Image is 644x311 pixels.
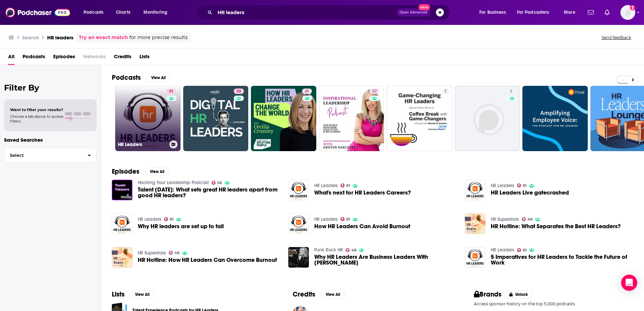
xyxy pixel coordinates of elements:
a: 5 Imperatives for HR Leaders to Tackle the Future of Work [491,254,633,266]
span: 61 [346,184,350,187]
a: 2 [507,89,515,94]
span: 41 [305,88,309,95]
p: Saved Searches [4,137,97,143]
a: 41 [302,89,312,94]
a: 58 [234,89,244,94]
span: For Business [479,8,506,17]
a: Show notifications dropdown [585,7,597,18]
button: Open AdvancedNew [396,8,430,16]
h2: Lists [112,290,125,299]
a: Charts [111,7,134,18]
span: How HR Leaders Can Avoid Burnout [314,223,410,229]
span: For Podcasters [517,8,549,17]
a: Episodes [53,51,75,65]
h3: HR Leaders [118,142,167,147]
a: HR Hotline: What Separates the Best HR Leaders? [491,223,621,229]
span: Logged in as WE_Broadcast [620,5,635,20]
a: HR Leaders Live gatecrashed [491,190,569,196]
a: All [8,51,14,65]
img: Podchaser - Follow, Share and Rate Podcasts [5,6,70,19]
button: View All [146,74,170,82]
span: for more precise results [129,34,188,41]
span: Monitoring [143,8,167,17]
span: Choose a tab above to access filters. [10,114,63,124]
span: Want to filter your results? [10,107,63,112]
span: 48 [351,249,356,252]
img: HR Leaders Live gatecrashed [465,180,485,200]
input: Search podcasts, credits, & more... [215,7,396,18]
a: 61 [517,248,527,252]
a: HR Superstars [491,216,519,222]
span: New [418,4,430,10]
a: 7 [442,89,449,94]
a: Punk Rock HR [314,247,343,253]
a: HR Leaders [314,216,338,222]
h2: Episodes [112,167,139,176]
a: Talent Tuesday: What sets great HR leaders apart from good HR leaders? [112,180,132,200]
a: HR Leaders [491,247,514,253]
span: Networks [83,51,106,65]
a: Podcasts [23,51,45,65]
a: Talent Tuesday: What sets great HR leaders apart from good HR leaders? [138,187,280,198]
img: HR Hotline: What Separates the Best HR Leaders? [465,213,485,234]
a: HR Superstars [138,250,166,256]
img: 5 Imperatives for HR Leaders to Tackle the Future of Work [465,247,485,268]
a: 61 [166,89,176,94]
span: Talent [DATE]: What sets great HR leaders apart from good HR leaders? [138,187,280,198]
button: open menu [513,7,559,18]
a: Show notifications dropdown [602,7,612,18]
span: Select [4,153,82,158]
span: 61 [523,249,526,252]
span: Podcasts [84,8,103,17]
img: User Profile [620,5,635,20]
span: 61 [169,88,173,95]
a: 61HR Leaders [115,86,181,151]
h2: Brands [474,290,502,299]
a: HR Leaders [314,183,338,188]
a: 37 [319,86,384,151]
h2: Credits [293,290,315,299]
a: Credits [114,51,131,65]
span: 46 [527,218,533,221]
a: 2 [455,86,520,151]
a: Lists [139,51,150,65]
span: 37 [372,88,377,95]
a: Hacking Your Leadership Podcast [138,180,209,185]
button: View All [145,168,169,176]
button: open menu [139,7,176,18]
a: 41 [251,86,316,151]
span: 2 [510,88,512,95]
button: Unlock [504,290,533,299]
h2: Filter By [4,83,97,93]
a: PodcastsView All [112,73,170,82]
a: CreditsView All [293,290,345,299]
a: HR Hotline: How HR Leaders Can Overcome Burnout [112,247,132,268]
a: Why HR leaders are set up to fail [138,223,224,229]
a: 48 [346,248,357,252]
p: Access sponsor history on the top 5,000 podcasts. [474,301,633,306]
svg: Add a profile image [630,5,635,10]
a: HR Hotline: How HR Leaders Can Overcome Burnout [138,257,277,263]
img: How HR Leaders Can Avoid Burnout [288,213,309,234]
button: Show profile menu [620,5,635,20]
a: 61 [164,217,174,221]
span: 61 [170,218,173,221]
h3: Search [22,34,39,41]
img: What's next for HR Leaders Careers? [288,180,309,200]
a: 37 [369,89,380,94]
div: Search podcasts, credits, & more... [203,5,456,20]
a: 46 [522,217,533,221]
